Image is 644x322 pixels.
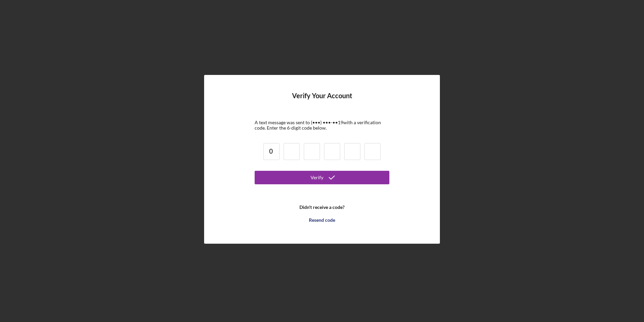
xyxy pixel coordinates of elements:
button: Resend code [255,213,389,227]
h4: Verify Your Account [292,92,352,110]
div: Resend code [309,213,335,227]
b: Didn't receive a code? [299,205,345,210]
div: Verify [311,171,323,184]
div: A text message was sent to (•••) •••-•• 19 with a verification code. Enter the 6-digit code below. [255,120,389,131]
button: Verify [255,171,389,184]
